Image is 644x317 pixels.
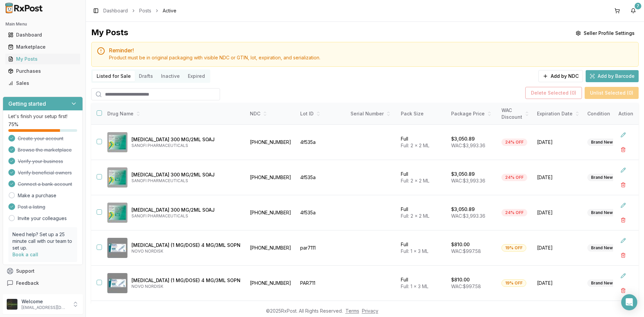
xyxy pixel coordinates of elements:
[107,273,127,293] img: Ozempic (1 MG/DOSE) 4 MG/3ML SOPN
[296,125,346,160] td: 4f535a
[16,280,39,286] span: Feedback
[184,71,209,82] button: Expired
[5,77,80,89] a: Sales
[501,139,527,146] div: 24% OFF
[103,7,176,14] nav: breadcrumb
[586,70,639,82] button: Add by Barcode
[572,27,639,39] button: Seller Profile Settings
[8,113,77,120] p: Let's finish your setup first!
[635,3,641,9] div: 7
[451,283,481,289] span: WAC: $997.58
[3,30,83,40] button: Dashboard
[109,54,633,61] div: Product must be in original packaging with visible NDC or GTIN, lot, expiration, and serialization.
[107,238,127,258] img: Ozempic (1 MG/DOSE) 4 MG/3ML SOPN
[628,5,639,16] button: 7
[107,132,127,152] img: Dupixent 300 MG/2ML SOAJ
[8,121,18,128] span: 75 %
[3,265,83,277] button: Support
[3,277,83,289] button: Feedback
[8,44,77,50] div: Marketplace
[401,283,428,289] span: Full: 1 x 3 ML
[296,230,346,266] td: par7111
[3,66,83,76] button: Purchases
[501,209,527,216] div: 24% OFF
[131,207,240,213] p: [MEDICAL_DATA] 300 MG/2ML SOAJ
[501,279,526,287] div: 19% OFF
[300,110,342,117] div: Lot ID
[451,206,475,213] p: $3,050.89
[362,308,378,314] a: Privacy
[246,230,296,266] td: [PHONE_NUMBER]
[401,248,428,254] span: Full: 1 x 3 ML
[21,305,68,310] p: [EMAIL_ADDRESS][DOMAIN_NAME]
[18,192,56,199] a: Make a purchase
[501,174,527,181] div: 24% OFF
[538,70,583,82] button: Add by NDC
[93,71,135,82] button: Listed for Sale
[109,48,633,53] h5: Reminder!
[131,213,240,219] p: SANOFI PHARMACEUTICALS
[131,242,240,249] p: [MEDICAL_DATA] (1 MG/DOSE) 4 MG/3ML SOPN
[131,284,240,289] p: NOVO NORDISK
[135,71,157,82] button: Drafts
[107,203,127,223] img: Dupixent 300 MG/2ML SOAJ
[617,129,629,141] button: Edit
[587,244,616,252] div: Brand New
[587,174,616,181] div: Brand New
[131,143,240,148] p: SANOFI PHARMACEUTICALS
[5,41,80,53] a: Marketplace
[163,7,176,14] span: Active
[246,125,296,160] td: [PHONE_NUMBER]
[617,199,629,211] button: Edit
[18,147,72,153] span: Browse the marketplace
[12,231,73,251] p: Need help? Set up a 25 minute call with our team to set up.
[617,214,629,226] button: Delete
[5,53,80,65] a: My Posts
[3,42,83,52] button: Marketplace
[296,266,346,301] td: PAR711
[397,125,447,160] td: Full
[3,78,83,89] button: Sales
[131,249,240,254] p: NOVO NORDISK
[296,195,346,230] td: 4f535a
[246,160,296,195] td: [PHONE_NUMBER]
[296,160,346,195] td: 4f535a
[5,21,80,27] h2: Main Menu
[157,71,184,82] button: Inactive
[18,204,45,210] span: Post a listing
[131,277,240,284] p: [MEDICAL_DATA] (1 MG/DOSE) 4 MG/3ML SOPN
[617,270,629,282] button: Edit
[8,68,77,74] div: Purchases
[397,230,447,266] td: Full
[617,144,629,156] button: Delete
[537,110,579,117] div: Expiration Date
[246,195,296,230] td: [PHONE_NUMBER]
[8,56,77,62] div: My Posts
[401,213,429,219] span: Full: 2 x 2 ML
[7,299,17,310] img: User avatar
[401,178,429,183] span: Full: 2 x 2 ML
[8,32,77,38] div: Dashboard
[107,110,240,117] div: Drug Name
[587,209,616,216] div: Brand New
[246,266,296,301] td: [PHONE_NUMBER]
[18,135,63,142] span: Create your account
[583,103,634,125] th: Condition
[587,139,616,146] div: Brand New
[397,103,447,125] th: Pack Size
[18,215,67,222] a: Invite your colleagues
[397,266,447,301] td: Full
[537,139,579,146] span: [DATE]
[107,167,127,188] img: Dupixent 300 MG/2ML SOAJ
[139,7,151,14] a: Posts
[131,171,240,178] p: [MEDICAL_DATA] 300 MG/2ML SOAJ
[537,174,579,181] span: [DATE]
[617,179,629,191] button: Delete
[451,143,485,148] span: WAC: $3,993.36
[397,195,447,230] td: Full
[617,234,629,247] button: Edit
[537,245,579,251] span: [DATE]
[501,244,526,252] div: 19% OFF
[8,80,77,87] div: Sales
[451,248,481,254] span: WAC: $997.58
